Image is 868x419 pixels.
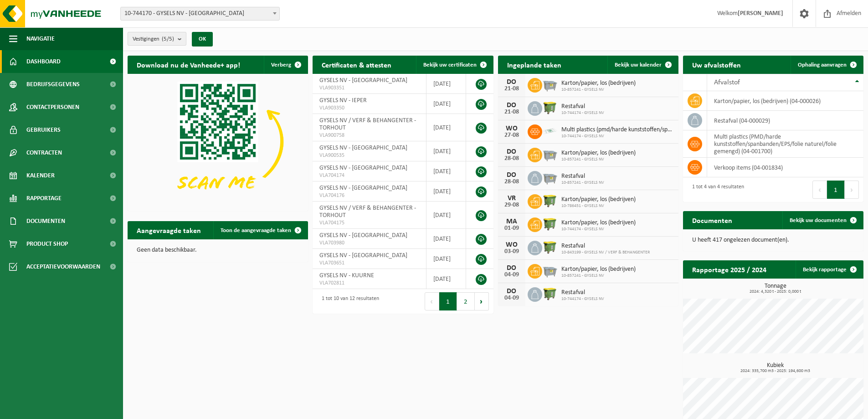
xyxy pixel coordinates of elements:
span: 10-857241 - GYSELS NV [561,180,604,186]
h2: Certificaten & attesten [313,56,401,73]
span: GYSELS NV - IEPER [319,97,367,104]
span: Restafval [561,103,604,110]
span: Bedrijfsgegevens [26,73,80,96]
span: Karton/papier, los (bedrijven) [561,196,636,203]
a: Toon de aangevraagde taken [213,221,307,239]
div: WO [503,125,521,132]
div: 03-09 [503,248,521,255]
span: GYSELS NV - KUURNE [319,272,374,279]
span: GYSELS NV / VERF & BEHANGENTER - TORHOUT [319,205,416,219]
span: VLA704175 [319,219,419,227]
span: Rapportage [26,187,62,210]
a: Bekijk uw certificaten [416,56,493,74]
span: Contracten [26,141,62,164]
span: VLA703980 [319,239,419,247]
button: Previous [812,181,827,199]
img: WB-2500-GAL-GY-01 [542,77,558,92]
div: 04-09 [503,272,521,278]
span: Karton/papier, los (bedrijven) [561,266,636,273]
div: DO [503,102,521,109]
div: 1 tot 10 van 12 resultaten [317,291,379,311]
span: VLA900758 [319,132,419,139]
span: 10-857241 - GYSELS NV [561,273,636,279]
td: karton/papier, los (bedrijven) (04-000026) [707,91,863,111]
button: Next [845,181,859,199]
span: VLA704176 [319,192,419,199]
strong: [PERSON_NAME] [738,10,783,17]
h2: Ingeplande taken [498,56,570,73]
span: Restafval [561,243,650,250]
span: Afvalstof [714,79,740,86]
h3: Tonnage [688,283,863,294]
span: Kalender [26,164,55,187]
a: Bekijk rapportage [796,260,863,279]
span: Karton/papier, los (bedrijven) [561,80,636,87]
img: WB-1100-HPE-GN-50 [542,239,558,255]
span: 10-857241 - GYSELS NV [561,87,636,93]
span: Multi plastics (pmd/harde kunststoffen/spanbanden/eps/folie naturel/folie gemeng... [561,126,674,134]
span: 10-744174 - GYSELS NV [561,296,604,302]
span: VLA903351 [319,84,419,92]
span: 10-857241 - GYSELS NV [561,157,636,162]
span: Restafval [561,173,604,180]
div: DO [503,171,521,179]
span: 2024: 4,320 t - 2025: 0,000 t [688,290,863,294]
a: Ophaling aanvragen [791,56,863,74]
span: Toon de aangevraagde taken [221,228,291,233]
div: 21-08 [503,86,521,92]
span: Product Shop [26,233,68,255]
h2: Uw afvalstoffen [683,56,750,73]
span: GYSELS NV / VERF & BEHANGENTER - TORHOUT [319,117,416,131]
td: [DATE] [426,94,466,114]
span: 10-744170 - GYSELS NV - VEURNE [121,7,279,20]
img: WB-1100-HPE-GN-51 [542,193,558,208]
td: [DATE] [426,202,466,229]
img: WB-1100-HPE-GN-50 [542,100,558,115]
span: GYSELS NV - [GEOGRAPHIC_DATA] [319,252,407,259]
div: WO [503,241,521,248]
div: DO [503,148,521,155]
a: Bekijk uw kalender [607,56,678,74]
td: [DATE] [426,141,466,161]
td: [DATE] [426,269,466,289]
td: verkoop items (04-001834) [707,158,863,177]
span: Contactpersonen [26,96,79,119]
td: [DATE] [426,229,466,249]
button: Verberg [264,56,307,74]
span: VLA900535 [319,152,419,159]
span: 10-843199 - GYSELS NV / VERF & BEHANGENTER [561,250,650,255]
button: Vestigingen(5/5) [128,32,186,46]
span: Karton/papier, los (bedrijven) [561,219,636,227]
button: 1 [439,292,457,310]
span: Navigatie [26,27,55,50]
h2: Rapportage 2025 / 2024 [683,260,776,278]
h2: Documenten [683,211,741,229]
img: WB-1100-HPE-GN-50 [542,286,558,301]
h2: Aangevraagde taken [128,221,210,239]
div: 01-09 [503,225,521,232]
span: GYSELS NV - [GEOGRAPHIC_DATA] [319,232,407,239]
button: OK [192,32,213,47]
button: 1 [827,181,845,199]
div: 04-09 [503,295,521,301]
span: 10-744170 - GYSELS NV - VEURNE [120,7,280,21]
div: 27-08 [503,132,521,139]
a: Bekijk uw documenten [782,211,863,229]
div: 21-08 [503,109,521,115]
span: VLA703651 [319,259,419,267]
span: Acceptatievoorwaarden [26,255,100,278]
img: Download de VHEPlus App [128,74,308,209]
button: Previous [425,292,439,310]
h3: Kubiek [688,362,863,373]
span: Documenten [26,210,65,233]
div: 1 tot 4 van 4 resultaten [688,180,744,200]
p: Geen data beschikbaar. [137,247,299,253]
span: 10-744174 - GYSELS NV [561,227,636,232]
img: LP-SK-00500-LPE-16 [542,123,558,139]
td: multi plastics (PMD/harde kunststoffen/spanbanden/EPS/folie naturel/folie gemengd) (04-001700) [707,130,863,158]
button: 2 [457,292,475,310]
div: DO [503,264,521,272]
span: 10-744174 - GYSELS NV [561,110,604,116]
img: WB-2500-GAL-GY-01 [542,170,558,185]
span: Bekijk uw documenten [790,217,847,223]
